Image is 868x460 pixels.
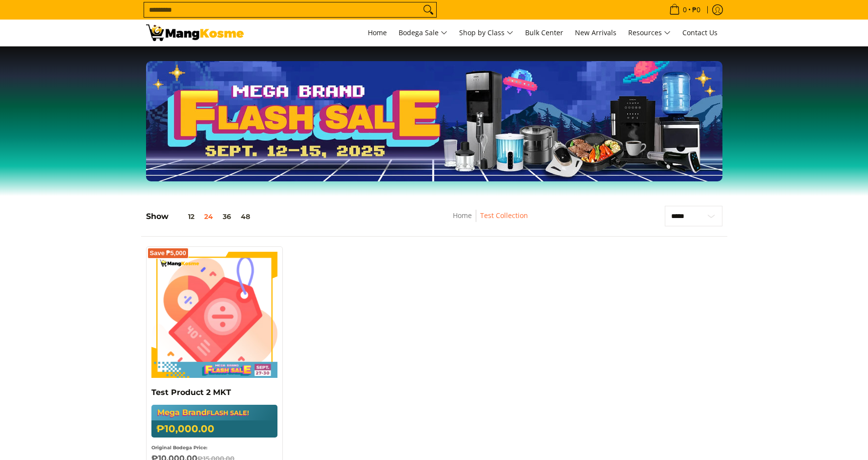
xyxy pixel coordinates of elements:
[394,20,452,46] a: Bodega Sale
[254,20,722,46] nav: Main Menu
[236,213,255,220] button: 48
[363,20,392,46] a: Home
[623,20,676,46] a: Resources
[570,20,621,46] a: New Arrivals
[169,213,199,220] button: 12
[666,4,703,15] span: •
[575,28,616,37] span: New Arrivals
[691,6,702,13] span: ₱0
[368,28,387,37] span: Home
[525,28,563,37] span: Bulk Center
[454,20,518,46] a: Shop by Class
[146,24,244,41] img: Test Collection | Mang Kosme
[459,27,513,39] span: Shop by Class
[520,20,568,46] a: Bulk Center
[218,213,236,220] button: 36
[151,388,231,397] a: Test Product 2 MKT
[453,211,472,220] a: Home
[199,213,218,220] button: 24
[146,212,255,221] h5: Show
[151,445,208,450] small: Original Bodega Price:
[386,210,595,232] nav: Breadcrumbs
[421,2,436,17] button: Search
[681,6,688,13] span: 0
[677,20,722,46] a: Contact Us
[682,28,718,37] span: Contact Us
[628,27,671,39] span: Resources
[151,420,277,438] h6: ₱10,000.00
[399,27,447,39] span: Bodega Sale
[480,211,528,220] a: Test Collection
[150,250,187,256] span: Save ₱5,000
[151,252,277,378] img: Test Product 2 MKT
